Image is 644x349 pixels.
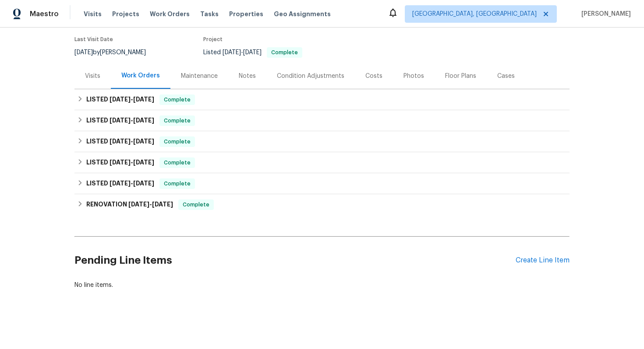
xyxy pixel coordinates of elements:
[578,10,631,18] span: [PERSON_NAME]
[497,72,515,80] div: Cases
[133,138,154,144] span: [DATE]
[133,117,154,123] span: [DATE]
[74,152,570,173] div: LISTED [DATE]-[DATE]Complete
[74,89,570,110] div: LISTED [DATE]-[DATE]Complete
[110,159,154,165] span: -
[223,49,241,56] span: [DATE]
[128,201,149,207] span: [DATE]
[277,72,344,80] div: Condition Adjustments
[160,179,194,188] span: Complete
[30,10,59,18] span: Maestro
[160,116,194,125] span: Complete
[160,158,194,167] span: Complete
[86,94,154,105] h6: LISTED
[412,10,537,18] span: [GEOGRAPHIC_DATA], [GEOGRAPHIC_DATA]
[274,10,331,18] span: Geo Assignments
[243,49,262,56] span: [DATE]
[229,10,263,18] span: Properties
[84,10,102,18] span: Visits
[110,180,154,186] span: -
[181,72,218,80] div: Maintenance
[403,72,424,80] div: Photos
[74,194,570,215] div: RENOVATION [DATE]-[DATE]Complete
[110,138,131,144] span: [DATE]
[445,72,476,80] div: Floor Plans
[110,117,131,123] span: [DATE]
[110,159,131,165] span: [DATE]
[133,180,154,186] span: [DATE]
[179,200,213,209] span: Complete
[85,72,100,80] div: Visits
[133,96,154,102] span: [DATE]
[133,159,154,165] span: [DATE]
[150,10,190,18] span: Work Orders
[121,71,160,80] div: Work Orders
[74,173,570,194] div: LISTED [DATE]-[DATE]Complete
[110,96,154,102] span: -
[112,10,139,18] span: Projects
[160,95,194,104] span: Complete
[203,49,302,56] span: Listed
[74,131,570,152] div: LISTED [DATE]-[DATE]Complete
[86,157,154,168] h6: LISTED
[86,136,154,147] h6: LISTED
[86,199,173,210] h6: RENOVATION
[74,240,516,281] h2: Pending Line Items
[74,49,93,56] span: [DATE]
[110,117,154,123] span: -
[74,110,570,131] div: LISTED [DATE]-[DATE]Complete
[160,137,194,146] span: Complete
[365,72,382,80] div: Costs
[74,37,113,42] span: Last Visit Date
[74,47,156,58] div: by [PERSON_NAME]
[128,201,173,207] span: -
[86,115,154,126] h6: LISTED
[268,50,301,55] span: Complete
[203,37,223,42] span: Project
[110,96,131,102] span: [DATE]
[86,178,154,189] h6: LISTED
[110,180,131,186] span: [DATE]
[200,11,219,17] span: Tasks
[516,256,570,265] div: Create Line Item
[239,72,256,80] div: Notes
[110,138,154,144] span: -
[74,281,570,290] div: No line items.
[152,201,173,207] span: [DATE]
[223,49,262,56] span: -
